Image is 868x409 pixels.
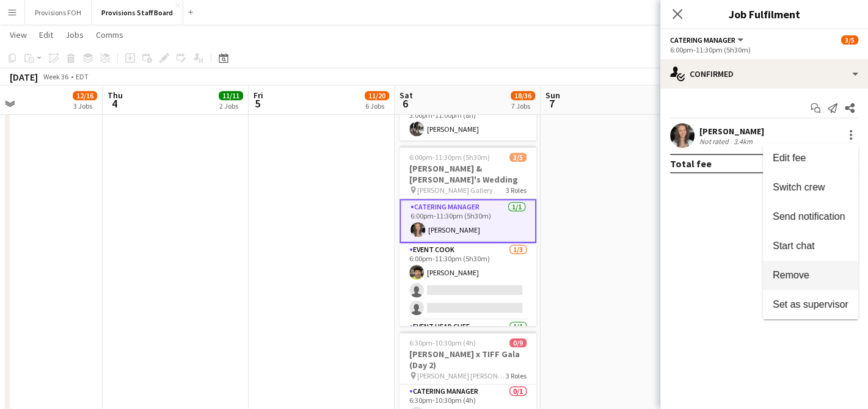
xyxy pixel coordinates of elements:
button: Remove [763,261,858,290]
button: Set as supervisor [763,290,858,319]
button: Start chat [763,231,858,261]
span: Remove [773,270,809,280]
span: Send notification [773,211,845,222]
button: Send notification [763,202,858,231]
button: Switch crew [763,173,858,202]
span: Edit fee [773,153,806,163]
span: Start chat [773,241,814,251]
span: Switch crew [773,182,825,192]
button: Edit fee [763,143,858,173]
span: Set as supervisor [773,299,848,309]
